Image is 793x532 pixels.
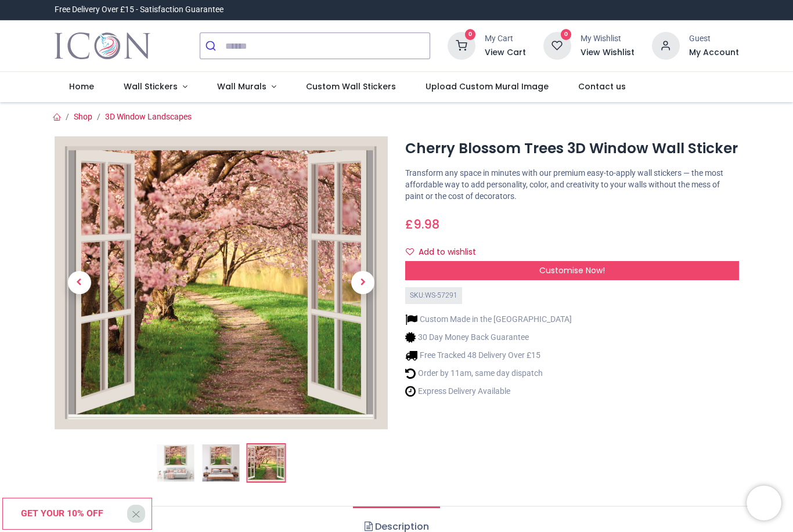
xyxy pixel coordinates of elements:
button: Add to wishlistAdd to wishlist [405,243,486,262]
div: SKU: WS-57291 [405,287,462,304]
a: View Cart [485,47,526,59]
a: Wall Stickers [109,72,203,102]
button: Submit [200,33,225,59]
sup: 0 [561,29,572,40]
div: My Wishlist [581,33,635,45]
div: My Cart [485,33,526,45]
a: Next [338,180,388,385]
a: Shop [74,112,92,121]
a: View Wishlist [581,47,635,59]
h1: Cherry Blossom Trees 3D Window Wall Sticker [405,139,739,158]
span: Contact us [578,81,626,92]
a: My Account [689,47,739,59]
img: WS-57291-02 [202,444,239,482]
i: Add to wishlist [406,248,414,256]
span: Customise Now! [539,265,605,276]
a: 0 [543,41,571,50]
li: 30 Day Money Back Guarantee [405,331,572,343]
div: Guest [689,33,739,45]
sup: 0 [465,29,476,40]
li: Express Delivery Available [405,385,572,397]
img: WS-57291-03 [247,444,284,482]
div: Free Delivery Over £15 - Satisfaction Guarantee [55,4,224,16]
img: WS-57291-03 [55,136,388,429]
iframe: Brevo live chat [747,486,781,520]
a: Wall Murals [202,72,291,102]
iframe: Customer reviews powered by Trustpilot [495,4,739,16]
span: £ [405,216,439,233]
img: Cherry Blossom Trees 3D Window Wall Sticker [157,444,194,482]
a: 0 [448,41,475,50]
p: Transform any space in minutes with our premium easy-to-apply wall stickers — the most affordable... [405,168,739,202]
span: Wall Stickers [124,81,178,92]
span: Upload Custom Mural Image [426,81,549,92]
img: Icon Wall Stickers [55,30,150,62]
span: Home [69,81,94,92]
li: Order by 11am, same day dispatch [405,367,572,379]
li: Custom Made in the [GEOGRAPHIC_DATA] [405,313,572,325]
span: Previous [68,271,91,294]
li: Free Tracked 48 Delivery Over £15 [405,349,572,361]
span: Wall Murals [217,81,266,92]
span: Custom Wall Stickers [306,81,396,92]
span: 9.98 [413,216,439,233]
a: Previous [55,180,104,385]
span: Next [351,271,374,294]
a: 3D Window Landscapes [105,112,192,121]
a: Logo of Icon Wall Stickers [55,30,150,62]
